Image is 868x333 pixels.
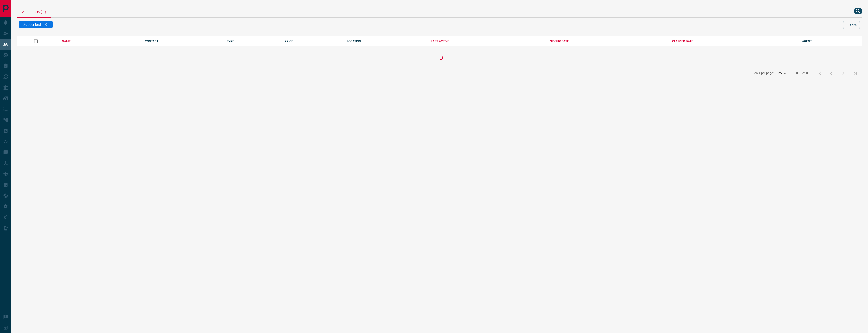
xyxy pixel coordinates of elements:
p: Rows per page: [753,71,774,75]
div: AGENT [802,40,862,43]
div: TYPE [227,40,277,43]
span: Subscribed [23,22,41,27]
div: Loading [414,52,465,62]
div: SIGNUP DATE [550,40,665,43]
div: LOCATION [347,40,423,43]
div: Subscribed [19,21,53,28]
p: 0–0 of 0 [796,71,808,75]
button: search button [854,8,862,14]
button: Filters [843,21,860,29]
div: LAST ACTIVE [431,40,542,43]
div: CONTACT [145,40,219,43]
div: All Leads (...) [17,5,51,18]
div: 25 [776,69,788,77]
div: PRICE [285,40,340,43]
div: CLAIMED DATE [672,40,795,43]
div: NAME [62,40,137,43]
